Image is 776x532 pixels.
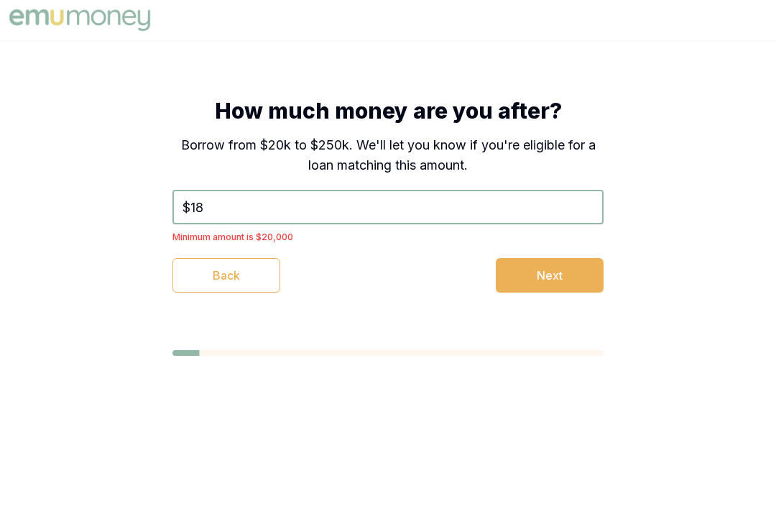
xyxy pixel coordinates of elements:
[172,230,604,244] p: Minimum amount is $20,000
[496,258,604,293] button: Next
[172,98,604,124] h1: How much money are you after?
[172,258,280,293] button: Back
[172,135,604,175] p: Borrow from $20k to $250k. We'll let you know if you're eligible for a loan matching this amount.
[6,6,154,35] img: Emu Money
